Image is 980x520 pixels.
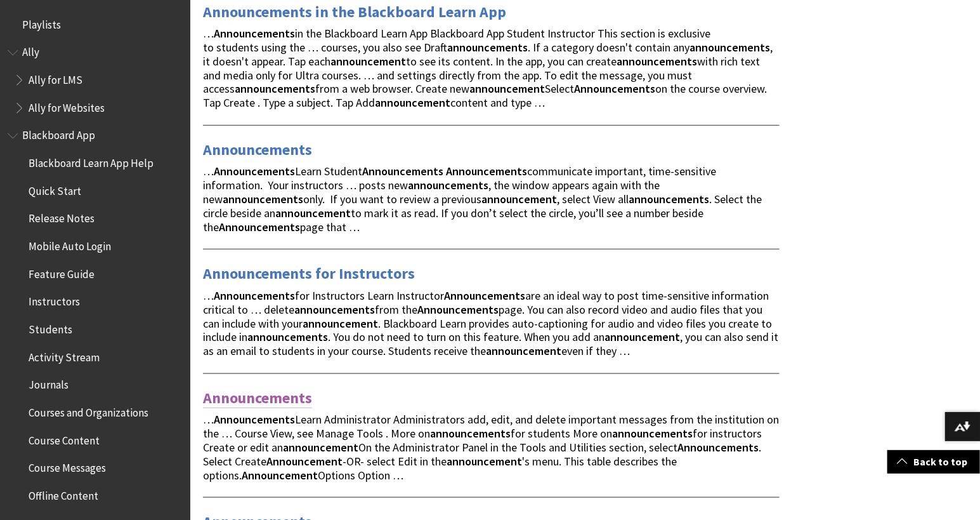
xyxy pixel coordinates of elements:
[203,412,779,482] span: … Learn Administrator Administrators add, edit, and delete important messages from the institutio...
[417,302,499,317] strong: Announcements
[887,450,980,474] a: Back to top
[29,180,81,197] span: Quick Start
[29,485,98,502] span: Offline Content
[247,330,328,344] strong: announcements
[375,95,450,110] strong: announcement
[203,288,778,358] span: … for Instructors Learn Instructor are an ideal way to post time-sensitive information critical t...
[444,288,525,303] strong: Announcements
[362,164,443,178] strong: Announcements
[29,319,72,336] span: Students
[574,81,655,96] strong: Announcements
[303,316,378,331] strong: announcement
[481,192,557,206] strong: announcement
[29,402,148,419] span: Courses and Organizations
[29,236,111,253] span: Mobile Auto Login
[203,263,415,284] a: Announcements for Instructors
[8,42,183,119] nav: Book outline for Anthology Ally Help
[22,14,61,31] span: Playlists
[330,54,406,69] strong: announcement
[29,375,69,392] span: Journals
[29,458,106,475] span: Course Messages
[242,468,318,483] strong: Announcement
[629,192,709,206] strong: announcements
[447,454,522,469] strong: announcement
[214,412,295,427] strong: Announcements
[486,343,561,358] strong: announcement
[408,178,488,192] strong: announcements
[29,263,95,281] span: Feature Guide
[203,2,506,22] a: Announcements in the Blackboard Learn App
[214,288,295,303] strong: Announcements
[219,220,300,234] strong: Announcements
[203,140,312,160] a: Announcements
[612,426,693,441] strong: announcements
[604,330,680,344] strong: announcement
[29,208,95,225] span: Release Notes
[203,26,773,110] span: … in the Blackboard Learn App Blackboard App Student Instructor This section is exclusive to stud...
[266,454,343,469] strong: Announcement
[29,97,105,114] span: Ally for Websites
[617,54,697,69] strong: announcements
[275,206,351,220] strong: announcement
[689,40,770,55] strong: announcements
[8,14,183,36] nav: Book outline for Playlists
[29,430,100,447] span: Course Content
[29,291,80,309] span: Instructors
[22,125,95,142] span: Blackboard App
[214,164,295,178] strong: Announcements
[29,347,100,364] span: Activity Stream
[203,388,312,408] a: Announcements
[677,440,759,455] strong: Announcements
[235,81,315,96] strong: announcements
[29,69,82,86] span: Ally for LMS
[283,440,358,455] strong: announcement
[203,164,762,234] span: … Learn Student communicate important, time-sensitive information. Your instructors … posts new ,...
[29,152,154,170] span: Blackboard Learn App Help
[469,81,545,96] strong: announcement
[447,40,528,55] strong: announcements
[223,192,303,206] strong: announcements
[22,42,39,59] span: Ally
[294,302,375,317] strong: announcements
[446,164,527,178] strong: Announcements
[430,426,511,441] strong: announcements
[214,26,295,41] strong: Announcements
